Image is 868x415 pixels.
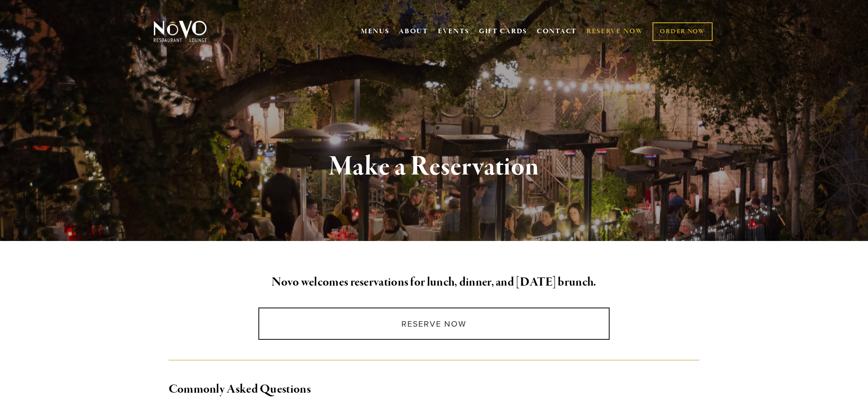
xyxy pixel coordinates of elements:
[479,23,527,40] a: GIFT CARDS
[169,380,700,399] h2: Commonly Asked Questions
[652,22,712,41] a: ORDER NOW
[586,23,644,40] a: RESERVE NOW
[169,273,700,292] h2: Novo welcomes reservations for lunch, dinner, and [DATE] brunch.
[152,20,209,43] img: Novo Restaurant &amp; Lounge
[258,307,610,340] a: Reserve Now
[399,27,428,36] a: ABOUT
[361,27,390,36] a: MENUS
[438,27,469,36] a: EVENTS
[537,23,577,40] a: CONTACT
[329,149,539,184] strong: Make a Reservation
